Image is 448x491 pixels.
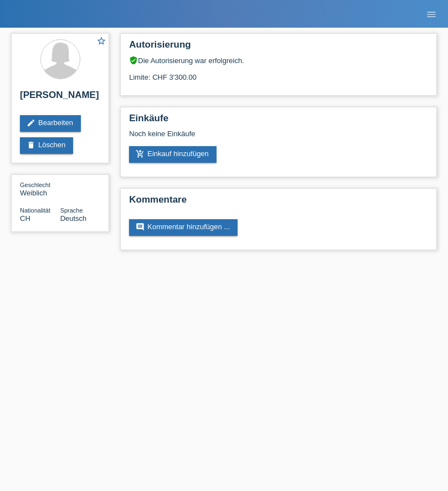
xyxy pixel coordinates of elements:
[20,182,50,188] span: Geschlecht
[129,219,238,236] a: commentKommentar hinzufügen ...
[20,214,30,223] span: Schweiz
[27,141,35,149] i: delete
[420,11,442,17] a: menu
[129,146,217,163] a: add_shopping_cartEinkauf hinzufügen
[20,137,73,154] a: deleteLöschen
[129,113,428,130] h2: Einkäufe
[129,56,428,65] div: Die Autorisierung war erfolgreich.
[20,115,81,132] a: editBearbeiten
[60,214,87,223] span: Deutsch
[129,39,428,56] h2: Autorisierung
[27,118,35,127] i: edit
[136,149,145,158] i: add_shopping_cart
[20,207,50,214] span: Nationalität
[129,194,428,211] h2: Kommentare
[96,36,106,48] a: star_border
[129,130,428,146] div: Noch keine Einkäufe
[129,56,138,65] i: verified_user
[20,180,60,197] div: Weiblich
[136,223,145,231] i: comment
[20,90,100,106] h2: [PERSON_NAME]
[96,36,106,46] i: star_border
[426,9,437,20] i: menu
[129,65,428,81] div: Limite: CHF 3'300.00
[60,207,83,214] span: Sprache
